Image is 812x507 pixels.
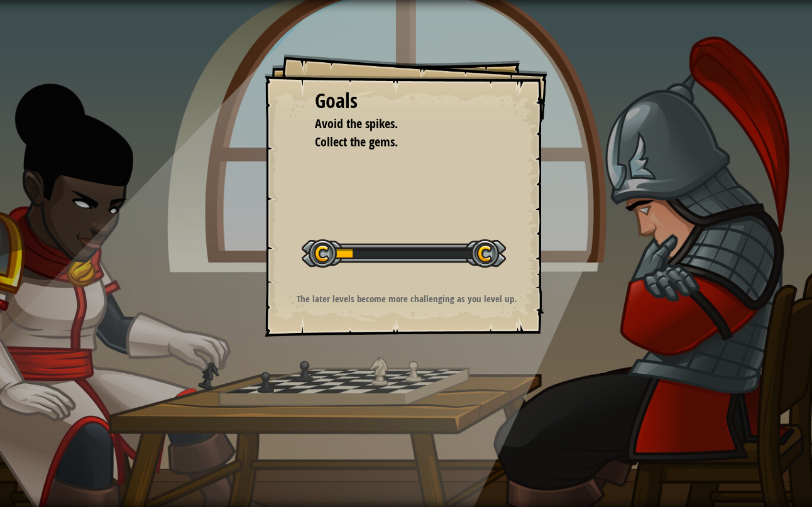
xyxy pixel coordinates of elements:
[280,292,532,305] p: The later levels become more challenging as you level up.
[315,115,398,132] span: Avoid the spikes.
[299,133,494,151] li: Collect the gems.
[315,133,398,150] span: Collect the gems.
[315,87,497,116] div: Goals
[299,115,494,133] li: Avoid the spikes.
